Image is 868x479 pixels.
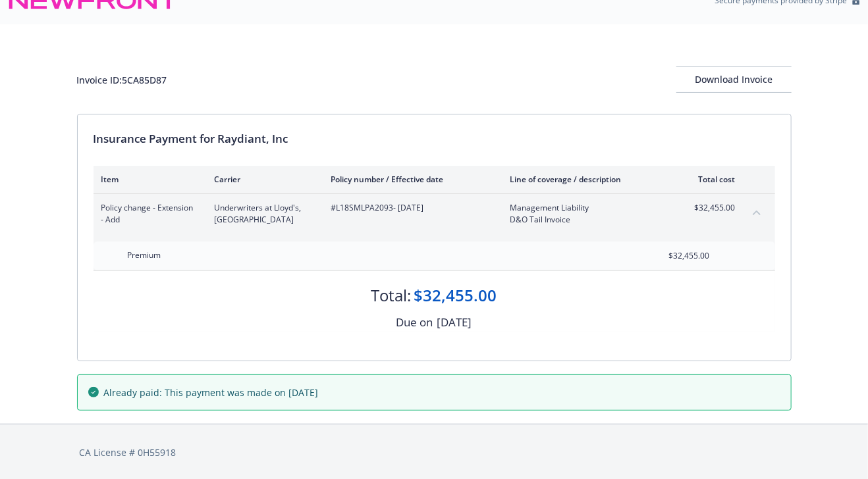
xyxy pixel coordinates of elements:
[104,386,319,399] span: Already paid: This payment was made on [DATE]
[215,174,310,185] div: Carrier
[101,174,194,185] div: Item
[128,249,161,261] span: Premium
[510,214,665,226] span: D&O Tail Invoice
[510,202,665,214] span: Management Liability
[215,202,310,226] span: Underwriters at Lloyd's, [GEOGRAPHIC_DATA]
[414,284,497,307] div: $32,455.00
[510,174,665,185] div: Line of coverage / description
[686,202,736,214] span: $32,455.00
[676,66,792,93] button: Download Invoice
[101,202,194,226] span: Policy change - Extension - Add
[686,174,736,185] div: Total cost
[77,73,167,87] div: Invoice ID: 5CA85D87
[94,130,775,147] div: Insurance Payment for Raydiant, Inc
[510,202,665,226] span: Management LiabilityD&O Tail Invoice
[94,194,775,234] div: Policy change - Extension - AddUnderwriters at Lloyd's, [GEOGRAPHIC_DATA]#L18SMLPA2093- [DATE]Man...
[746,202,767,223] button: collapse content
[371,284,412,307] div: Total:
[396,314,433,331] div: Due on
[676,67,792,92] div: Download Invoice
[632,246,718,266] input: 0.00
[331,202,489,214] span: #L18SMLPA2093 - [DATE]
[437,314,472,331] div: [DATE]
[80,445,789,459] div: CA License # 0H55918
[331,174,489,185] div: Policy number / Effective date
